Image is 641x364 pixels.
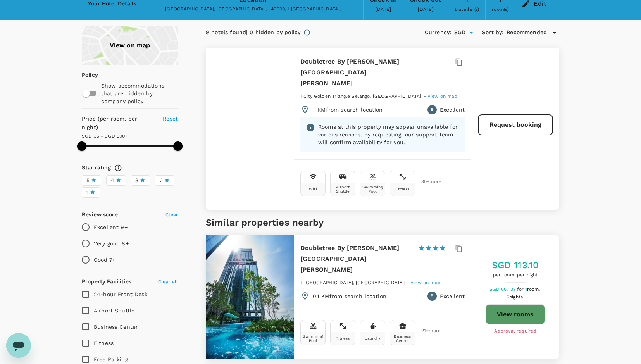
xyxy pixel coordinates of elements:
[418,7,433,12] span: [DATE]
[94,356,128,362] span: Free Parking
[410,280,441,285] span: View on map
[94,324,138,330] span: Business Center
[300,56,412,89] h6: Doubletree By [PERSON_NAME][GEOGRAPHIC_DATA][PERSON_NAME]
[410,279,441,285] a: View on map
[6,333,31,358] iframe: Button to launch messaging window
[489,286,517,292] span: SGD 667.37
[114,164,122,172] svg: Star ratings are awarded to properties to represent the quality of services, facilities, and amen...
[440,106,465,114] p: Excellent
[300,280,405,285] span: I-[GEOGRAPHIC_DATA], [GEOGRAPHIC_DATA]
[82,278,131,286] h6: Property Facilities
[492,7,508,12] span: room(s)
[206,28,300,37] div: 9 hotels found | 0 hidden by policy
[431,292,433,300] span: 9
[517,286,525,292] span: for
[492,271,539,279] span: per room, per night
[313,292,386,300] p: 0.1 KM from search location
[82,71,87,79] p: Policy
[421,179,433,184] span: 30 + more
[507,294,524,300] span: 6
[111,176,114,185] span: 4
[94,223,128,231] p: Excellent 9+
[82,115,154,132] h6: Price (per room, per night)
[395,187,409,191] div: Fitness
[309,187,317,191] div: Wifi
[300,93,421,99] span: I City Golden Triangle Selango, [GEOGRAPHIC_DATA]
[525,286,541,292] span: 1
[392,334,413,343] div: Business Center
[407,280,410,285] span: -
[431,106,433,114] span: 9
[427,93,458,99] span: View on map
[82,26,178,65] a: View on map
[135,176,138,185] span: 3
[466,27,477,38] button: Open
[86,176,90,185] span: 5
[86,188,88,197] span: 1
[318,123,459,146] p: Rooms at this property may appear unavailable for various reasons. By requesting, our support tea...
[427,93,458,99] a: View on map
[82,210,118,219] h6: Review score
[149,5,357,13] div: [GEOGRAPHIC_DATA], [GEOGRAPHIC_DATA], , 40000, I [GEOGRAPHIC_DATA],
[440,292,465,300] p: Excellent
[82,164,111,172] h6: Star rating
[507,28,547,37] span: Recommended
[486,304,545,324] button: View rooms
[332,185,353,193] div: Airport Shuttle
[478,114,553,135] button: Request booking
[165,212,178,217] span: Clear
[336,336,350,340] div: Fitness
[424,93,427,99] span: -
[482,28,503,37] h6: Sort by :
[302,334,324,343] div: Swimming Pool
[94,340,114,346] span: Fitness
[158,279,178,285] span: Clear all
[160,176,163,185] span: 2
[421,328,433,333] span: 21 + more
[362,185,383,193] div: Swimming Pool
[94,291,148,297] span: 24-hour Front Desk
[492,259,539,271] h5: SGD 113.10
[300,243,412,275] h6: Doubletree By [PERSON_NAME][GEOGRAPHIC_DATA][PERSON_NAME]
[425,28,451,37] h6: Currency :
[101,82,177,105] p: Show accommodations that are hidden by company policy
[494,328,537,335] span: Approval required
[94,240,129,247] p: Very good 8+
[82,133,128,139] span: SGD 35 - SGD 500+
[313,106,383,114] p: - KM from search location
[527,286,540,292] span: room,
[455,7,479,12] span: traveller(s)
[376,7,391,12] span: [DATE]
[509,294,523,300] span: nights
[365,336,380,340] div: Laundry
[206,216,559,229] h5: Similar properties nearby
[94,256,115,264] p: Good 7+
[94,307,134,314] span: Airport Shuttle
[163,116,178,122] span: Reset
